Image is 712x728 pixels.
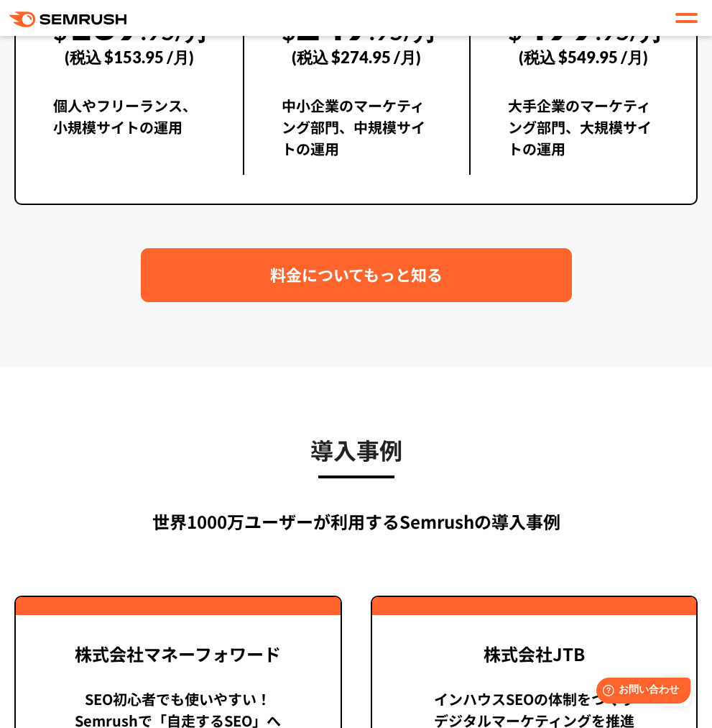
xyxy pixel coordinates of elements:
[508,95,659,175] div: 大手企業のマーケティング部門、大規模サイトの運用
[270,262,443,287] span: 料金についてもっと知る
[584,672,696,712] iframe: Help widget launcher
[141,248,572,302] a: 料金についてもっと知る
[282,16,296,45] span: $
[37,643,319,665] div: 株式会社マネーフォワード
[14,432,698,468] h3: 導入事例
[53,16,68,45] span: $
[508,32,659,83] div: (税込 $549.95 /月)
[282,95,433,175] div: 中小企業のマーケティング部門、中規模サイトの運用
[53,95,205,153] div: 個人やフリーランス、小規模サイトの運用
[508,16,522,45] span: $
[14,509,698,534] div: 世界1000万ユーザーが利用する Semrushの導入事例
[282,32,433,83] div: (税込 $274.95 /月)
[394,643,675,665] div: 株式会社JTB
[53,32,205,83] div: (税込 $153.95 /月)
